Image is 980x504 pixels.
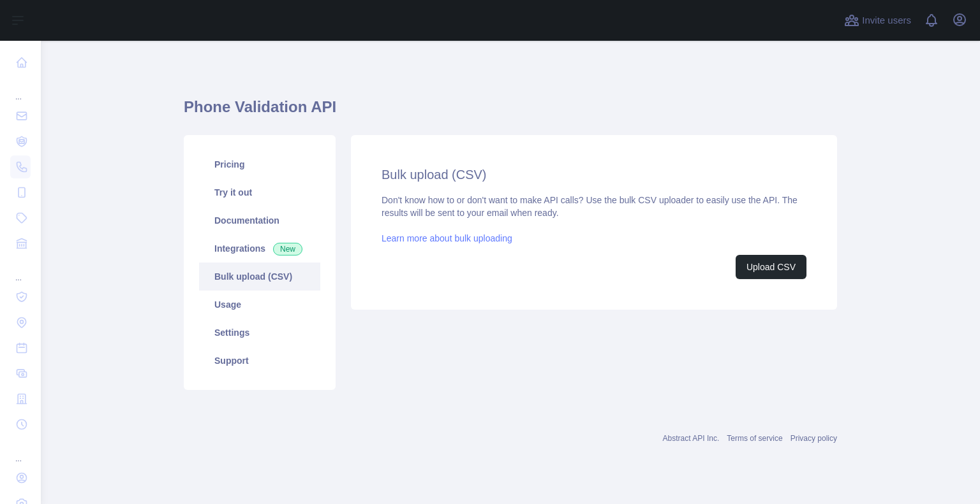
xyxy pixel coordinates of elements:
a: Privacy policy [791,434,837,443]
a: Integrations New [199,234,320,263]
a: Documentation [199,206,320,234]
h1: Phone Validation API [184,97,837,127]
h2: Bulk upload (CSV) [382,166,806,184]
div: ... [10,76,31,102]
span: New [273,243,302,256]
a: Terms of service [727,434,782,443]
button: Upload CSV [736,255,806,279]
a: Try it out [199,178,320,206]
span: Invite users [862,13,911,28]
div: ... [10,257,31,283]
a: Bulk upload (CSV) [199,263,320,291]
a: Usage [199,291,320,319]
a: Settings [199,319,320,347]
div: Don't know how to or don't want to make API calls? Use the bulk CSV uploader to easily use the AP... [382,194,806,279]
a: Pricing [199,150,320,178]
a: Support [199,347,320,375]
a: Learn more about bulk uploading [382,233,512,243]
div: ... [10,438,31,464]
a: Abstract API Inc. [663,434,720,443]
button: Invite users [842,10,914,31]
